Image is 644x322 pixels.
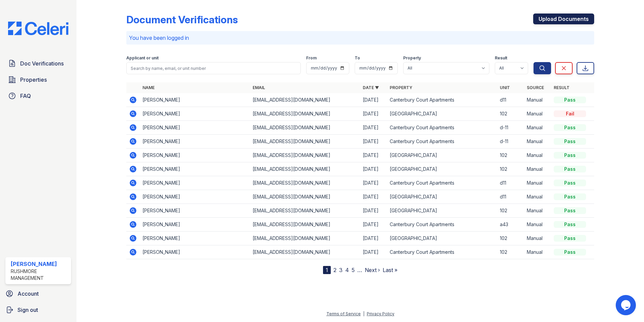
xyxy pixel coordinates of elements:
div: Pass [554,166,586,172]
td: Manual [524,245,551,259]
label: Property [403,55,421,61]
td: d11 [497,190,524,204]
label: From [306,55,317,61]
td: [PERSON_NAME] [140,121,250,135]
td: Manual [524,149,551,162]
td: [GEOGRAPHIC_DATA] [387,149,497,162]
a: Source [527,85,544,90]
td: [PERSON_NAME] [140,176,250,190]
td: [PERSON_NAME] [140,162,250,176]
a: Upload Documents [533,14,594,24]
td: [DATE] [360,135,387,149]
td: [EMAIL_ADDRESS][DOMAIN_NAME] [250,93,360,107]
td: [PERSON_NAME] [140,93,250,107]
span: Sign out [18,306,38,314]
div: Pass [554,124,586,131]
a: 2 [333,267,336,273]
td: [EMAIL_ADDRESS][DOMAIN_NAME] [250,245,360,259]
a: Properties [5,73,71,86]
img: CE_Logo_Blue-a8612792a0a2168367f1c8372b55b34899dd931a85d93a1a3d3e32e68fde9ad4.png [3,22,74,35]
a: Name [142,85,155,90]
input: Search by name, email, or unit number [126,62,301,74]
span: Properties [20,76,47,84]
td: [EMAIL_ADDRESS][DOMAIN_NAME] [250,121,360,135]
td: [GEOGRAPHIC_DATA] [387,162,497,176]
td: Manual [524,190,551,204]
td: [EMAIL_ADDRESS][DOMAIN_NAME] [250,176,360,190]
td: [EMAIL_ADDRESS][DOMAIN_NAME] [250,204,360,218]
td: 102 [497,204,524,218]
td: Canterbury Court Apartments [387,93,497,107]
td: [EMAIL_ADDRESS][DOMAIN_NAME] [250,190,360,204]
td: 102 [497,107,524,121]
a: Last » [383,267,397,273]
td: [PERSON_NAME] [140,190,250,204]
div: Pass [554,193,586,200]
label: To [355,55,360,61]
td: Canterbury Court Apartments [387,121,497,135]
div: Pass [554,207,586,214]
div: Pass [554,97,586,103]
td: a43 [497,218,524,232]
div: [PERSON_NAME] [11,260,68,268]
div: Pass [554,235,586,242]
td: Manual [524,162,551,176]
a: Property [390,85,412,90]
td: d11 [497,176,524,190]
td: [PERSON_NAME] [140,107,250,121]
td: [DATE] [360,245,387,259]
div: Pass [554,249,586,256]
td: [PERSON_NAME] [140,218,250,232]
td: [GEOGRAPHIC_DATA] [387,107,497,121]
td: Manual [524,232,551,245]
td: [DATE] [360,176,387,190]
label: Result [495,55,507,61]
td: 102 [497,245,524,259]
td: [PERSON_NAME] [140,204,250,218]
td: d-11 [497,121,524,135]
td: Canterbury Court Apartments [387,135,497,149]
a: Privacy Policy [367,311,394,316]
span: … [357,266,362,274]
td: Canterbury Court Apartments [387,218,497,232]
td: [EMAIL_ADDRESS][DOMAIN_NAME] [250,107,360,121]
div: Pass [554,180,586,186]
a: Next › [365,267,380,273]
td: [EMAIL_ADDRESS][DOMAIN_NAME] [250,135,360,149]
td: [EMAIL_ADDRESS][DOMAIN_NAME] [250,149,360,162]
td: [DATE] [360,232,387,245]
td: [DATE] [360,149,387,162]
a: Date ▼ [363,85,379,90]
span: FAQ [20,92,31,100]
td: Manual [524,218,551,232]
td: Manual [524,93,551,107]
span: Account [18,290,39,298]
a: Doc Verifications [5,57,71,70]
td: [PERSON_NAME] [140,149,250,162]
div: Pass [554,138,586,145]
a: 3 [339,267,343,273]
td: d-11 [497,135,524,149]
td: [DATE] [360,93,387,107]
div: Pass [554,152,586,159]
a: Unit [500,85,510,90]
td: [PERSON_NAME] [140,245,250,259]
div: Document Verifications [126,14,238,26]
td: [GEOGRAPHIC_DATA] [387,204,497,218]
td: [EMAIL_ADDRESS][DOMAIN_NAME] [250,218,360,232]
div: Fail [554,110,586,117]
a: Terms of Service [326,311,361,316]
td: [DATE] [360,204,387,218]
td: [PERSON_NAME] [140,135,250,149]
td: [EMAIL_ADDRESS][DOMAIN_NAME] [250,162,360,176]
iframe: chat widget [616,295,637,315]
div: Pass [554,221,586,228]
a: Email [253,85,265,90]
td: Manual [524,107,551,121]
a: 4 [345,267,349,273]
a: Sign out [3,303,74,317]
td: [DATE] [360,162,387,176]
td: [DATE] [360,121,387,135]
td: Canterbury Court Apartments [387,245,497,259]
